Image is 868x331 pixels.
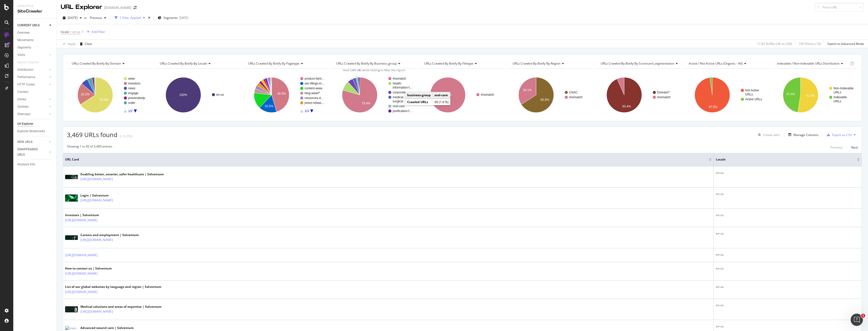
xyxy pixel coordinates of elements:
[657,91,670,94] text: Domain/*
[17,82,48,87] a: HTTP Codes
[763,133,780,137] div: Create alert
[305,87,322,90] text: content-www
[688,59,765,68] h4: Active / Not Active URLs
[100,98,108,102] text: 65.9%
[419,73,505,117] svg: A chart.
[17,112,30,117] div: Sitemaps
[84,16,88,20] span: vs
[65,266,120,271] div: How to contact us | Solventum
[67,130,117,139] span: 3,469 URLs found
[393,77,406,80] text: #nomatch
[393,91,406,94] text: corporate
[17,30,30,35] div: Overview
[61,14,84,22] button: [DATE]
[216,93,224,96] text: en-us
[163,16,178,20] span: Segments
[17,45,53,50] a: Segments
[569,91,578,94] text: USAC
[128,91,138,95] text: engage
[851,144,858,150] button: Next
[815,3,864,12] input: Find a URL
[17,30,53,35] a: Overview
[80,304,162,309] div: Medical solutions and areas of expertise | Solventum
[305,96,324,100] text: resources-d…
[17,23,40,28] div: CURRENT URLS
[72,61,121,66] span: URLs Crawled By Botify By domain
[119,136,122,137] img: Equal
[777,61,839,66] span: Indexable / Non-Indexable URLs distribution
[85,29,105,35] button: Add Filter
[61,40,76,48] button: Apply
[92,30,105,34] div: Add Filter
[834,95,847,99] text: Indexable
[61,3,102,11] div: URL Explorer
[78,40,92,48] button: Clear
[128,82,140,85] text: investors
[70,30,72,34] span: =
[393,86,413,89] text: information-t…
[830,145,843,150] div: Previous
[830,144,843,150] button: Previous
[745,89,759,92] text: Not Active
[65,157,708,162] span: URL Card
[65,271,98,276] a: [URL][DOMAIN_NAME]
[596,73,681,117] svg: A chart.
[786,132,818,138] button: Manage Columns
[424,61,473,66] span: URLs Crawled By Botify By filetype
[716,192,860,196] div: en-us
[67,73,152,117] div: A chart.
[17,52,25,58] div: Visits
[80,177,113,182] a: [URL][DOMAIN_NAME]
[657,95,671,99] text: #nomatch
[17,4,52,8] div: Analytics
[128,87,135,90] text: news
[80,237,113,242] a: [URL][DOMAIN_NAME]
[786,92,795,96] text: 47.4%
[17,23,48,28] a: CURRENT URLS
[393,104,405,108] text: oral-care
[81,93,90,96] text: 20.2%
[793,133,818,137] div: Manage Columns
[134,6,137,9] div: arrow-right-arrow-left
[716,231,860,236] div: en-us
[80,309,113,314] a: [URL][DOMAIN_NAME]
[362,102,370,105] text: 79.4%
[343,68,406,72] span: Hold CMD (⌘) while clicking to filter the report.
[827,42,864,46] div: Switch to Advanced Mode
[147,15,151,20] div: times
[277,92,286,95] text: 45.5%
[17,52,48,58] a: Visits
[305,91,320,95] text: blog-www/*
[393,100,403,103] text: surgical
[806,94,815,97] text: 52.6%
[17,38,53,43] a: Movements
[423,59,500,68] h4: URLs Crawled By Botify By filetype
[776,59,849,68] h4: Indexable / Non-Indexable URLs Distribution
[85,42,92,46] div: Clear
[17,97,48,102] a: Inlinks
[80,233,139,237] div: Careers and employment | Solventum
[68,42,76,46] div: Apply
[17,97,26,102] div: Inlinks
[17,112,48,117] a: Sitemaps
[17,129,53,134] a: Explorer Bookmarks
[160,61,207,66] span: URLs Crawled By Botify By locale
[67,144,112,150] div: Showing 1 to 50 of 3,469 entries
[17,139,48,145] a: NEW URLS
[622,105,631,108] text: 93.4%
[331,73,417,117] div: A chart.
[88,14,108,22] button: Previous
[513,61,560,66] span: URLs Crawled By Botify By region
[80,193,135,198] div: Login | Solventum
[120,16,141,20] div: 1 Filter Applied
[128,101,135,105] text: order
[17,89,53,95] a: Content
[17,38,33,43] div: Movements
[756,131,780,139] button: Create alert
[684,73,769,117] div: A chart.
[405,99,433,105] td: Crawled URLs
[17,89,28,95] div: Content
[757,42,792,46] div: 11.83 % URLs ( 3K on 29K )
